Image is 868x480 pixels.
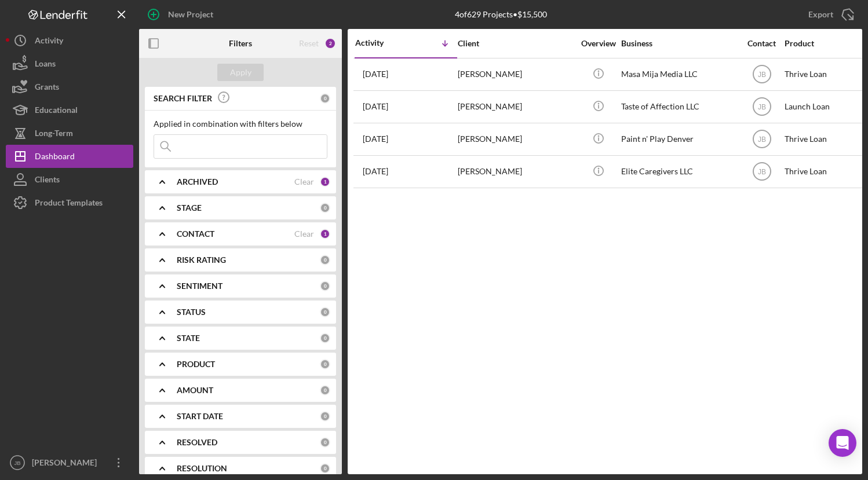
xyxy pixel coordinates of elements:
button: Long-Term [6,122,133,145]
time: 2025-07-08 17:42 [363,134,388,144]
button: JB[PERSON_NAME] [6,451,133,474]
div: Product Templates [35,191,103,217]
b: SEARCH FILTER [154,94,212,103]
div: Overview [577,39,620,48]
text: JB [757,103,765,111]
b: PRODUCT [177,360,215,369]
button: Grants [6,75,133,98]
div: Clear [294,177,314,186]
div: Paint n' Play Denver [621,124,737,155]
b: RESOLVED [177,438,217,447]
time: 2025-07-14 16:35 [363,102,388,111]
div: 0 [320,333,330,343]
div: Educational [35,98,78,124]
button: Product Templates [6,191,133,214]
div: 0 [320,203,330,213]
b: SENTIMENT [177,281,223,291]
div: Contact [740,39,783,48]
div: 1 [320,177,330,187]
b: STATE [177,334,200,343]
div: Dashboard [35,145,75,171]
div: 2 [324,38,336,49]
div: 4 of 629 Projects • $15,500 [455,10,547,19]
b: START DATE [177,412,223,421]
div: Activity [35,29,63,55]
button: Educational [6,98,133,122]
button: New Project [139,3,225,26]
b: STAGE [177,203,202,212]
div: Reset [299,39,319,48]
div: Elite Caregivers LLC [621,156,737,187]
div: 0 [320,307,330,317]
div: Loans [35,52,56,78]
div: 0 [320,385,330,395]
button: Clients [6,168,133,191]
button: Apply [217,64,264,81]
div: Clients [35,168,60,194]
div: 0 [320,411,330,422]
div: 0 [320,93,330,104]
b: RISK RATING [177,255,226,265]
div: Apply [230,64,251,81]
div: 0 [320,437,330,448]
time: 2025-08-27 13:28 [363,69,388,79]
b: RESOLUTION [177,464,227,473]
text: JB [757,168,765,176]
div: Applied in combination with filters below [154,119,327,129]
text: JB [757,71,765,79]
div: [PERSON_NAME] [29,451,104,477]
b: CONTACT [177,229,214,239]
div: [PERSON_NAME] [458,156,574,187]
div: 0 [320,463,330,474]
button: Dashboard [6,145,133,168]
div: 0 [320,281,330,291]
div: [PERSON_NAME] [458,124,574,155]
div: Activity [355,38,406,47]
div: Long-Term [35,122,73,148]
text: JB [757,135,765,144]
b: ARCHIVED [177,177,218,186]
div: Masa Mija Media LLC [621,59,737,90]
time: 2025-06-18 13:10 [363,167,388,176]
div: 1 [320,229,330,239]
button: Export [797,3,862,26]
b: AMOUNT [177,386,213,395]
div: Taste of Affection LLC [621,91,737,122]
div: [PERSON_NAME] [458,59,574,90]
div: [PERSON_NAME] [458,91,574,122]
div: Client [458,39,574,48]
div: Business [621,39,737,48]
div: New Project [168,3,213,26]
div: Open Intercom Messenger [829,429,856,457]
div: 0 [320,359,330,369]
b: STATUS [177,307,206,317]
div: Export [808,3,833,26]
div: 0 [320,255,330,265]
text: JB [14,460,20,466]
button: Activity [6,29,133,52]
b: Filters [229,39,252,48]
div: Grants [35,75,59,101]
div: Clear [294,229,314,239]
button: Loans [6,52,133,75]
